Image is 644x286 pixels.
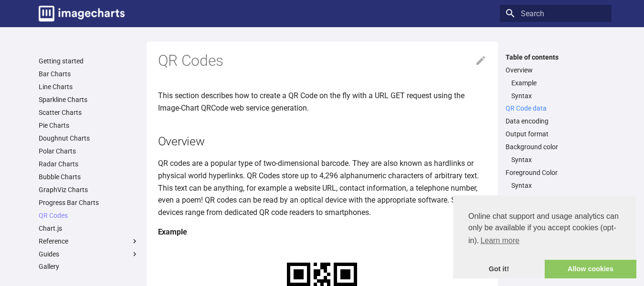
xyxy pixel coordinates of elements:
a: Bar Charts [39,70,139,78]
nav: Overview [506,79,606,100]
img: logo [39,6,125,21]
a: GraphViz Charts [39,185,139,194]
a: Background color [506,143,606,151]
label: Table of contents [500,53,612,61]
a: Overview [506,66,606,74]
span: Online chat support and usage analytics can only be available if you accept cookies (opt-in). [468,211,621,248]
a: Sparkline Charts [39,95,139,104]
a: Syntax [511,155,606,164]
nav: Table of contents [500,53,612,203]
a: Progress Bar Charts [39,198,139,207]
label: Reference [39,237,139,245]
a: Error correction level and margin [506,194,606,203]
a: Doughnut Charts [39,134,139,143]
a: learn more about cookies [479,234,521,248]
a: Getting started [39,57,139,65]
h4: Example [158,226,486,238]
a: Output format [506,130,606,138]
a: Bubble Charts [39,173,139,181]
a: allow cookies [545,260,636,279]
a: Chart.js [39,224,139,233]
a: Syntax [511,181,606,190]
a: Foreground Color [506,168,606,177]
a: Gallery [39,262,139,271]
a: Line Charts [39,82,139,91]
a: Scatter Charts [39,108,139,117]
a: Syntax [511,92,606,100]
a: Image-Charts documentation [35,2,128,25]
a: Pie Charts [39,121,139,130]
nav: Background color [506,155,606,164]
div: cookieconsent [453,195,636,278]
a: Example [511,79,606,87]
h1: QR Codes [158,51,486,71]
a: Polar Charts [39,147,139,155]
a: QR Code data [506,104,606,112]
h2: Overview [158,133,486,150]
label: Guides [39,250,139,258]
a: QR Codes [39,211,139,220]
nav: Foreground Color [506,181,606,190]
p: QR codes are a popular type of two-dimensional barcode. They are also known as hardlinks or physi... [158,157,486,218]
p: This section describes how to create a QR Code on the fly with a URL GET request using the Image-... [158,90,486,114]
a: Data encoding [506,117,606,125]
a: dismiss cookie message [453,260,545,279]
a: Radar Charts [39,160,139,168]
input: Search [500,5,612,22]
